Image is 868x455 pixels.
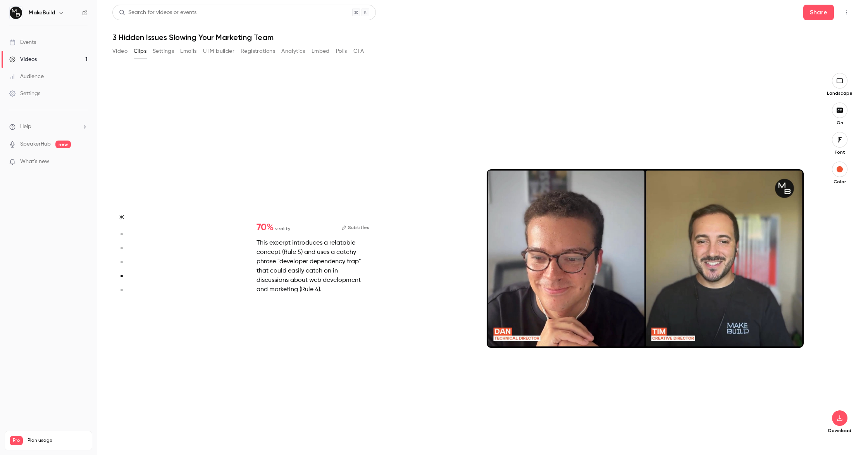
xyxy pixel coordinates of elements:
a: SpeakerHub [20,140,51,148]
p: Download [827,427,852,434]
div: Settings [9,90,40,97]
p: Font [827,149,852,155]
div: Videos [9,56,37,63]
div: Events [9,38,36,46]
p: Landscape [827,90,852,96]
p: On [827,120,852,126]
span: new [55,141,71,148]
span: What's new [20,158,49,166]
div: Audience [9,73,44,80]
button: UTM builder [203,45,234,57]
button: Settings [153,45,174,57]
span: 70 % [257,223,274,232]
h6: MakeBuild [29,9,55,17]
button: Clips [134,45,146,57]
span: Help [20,123,31,131]
button: Subtitles [341,223,369,232]
button: Registrations [241,45,275,57]
li: help-dropdown-opener [9,123,88,131]
button: Embed [312,45,330,57]
img: MakeBuild [10,7,22,19]
p: Color [827,179,852,185]
button: CTA [353,45,364,57]
button: Top Bar Actions [840,6,852,19]
button: Video [112,45,127,57]
span: Pro [10,436,23,445]
button: Analytics [281,45,305,57]
div: Search for videos or events [119,9,196,17]
h1: 3 Hidden Issues Slowing Your Marketing Team [112,33,852,42]
button: Share [803,5,834,20]
span: virality [275,225,290,232]
div: This excerpt introduces a relatable concept (Rule 5) and uses a catchy phrase "developer dependen... [257,238,369,294]
button: Emails [180,45,196,57]
button: Polls [336,45,347,57]
span: Plan usage [28,438,87,444]
iframe: Noticeable Trigger [78,158,88,165]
